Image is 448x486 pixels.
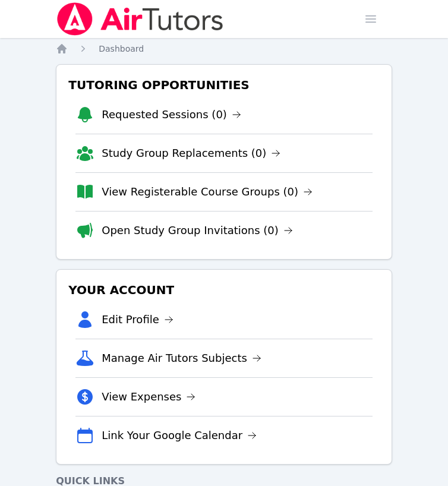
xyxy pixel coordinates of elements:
[102,222,293,239] a: Open Study Group Invitations (0)
[102,350,261,367] a: Manage Air Tutors Subjects
[102,389,195,405] a: View Expenses
[99,43,144,55] a: Dashboard
[102,311,173,328] a: Edit Profile
[66,279,382,301] h3: Your Account
[99,44,144,53] span: Dashboard
[102,145,280,162] a: Study Group Replacements (0)
[102,184,313,200] a: View Registerable Course Groups (0)
[56,2,224,36] img: Air Tutors
[102,427,257,444] a: Link Your Google Calendar
[66,74,382,96] h3: Tutoring Opportunities
[102,106,241,123] a: Requested Sessions (0)
[56,43,392,55] nav: Breadcrumb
